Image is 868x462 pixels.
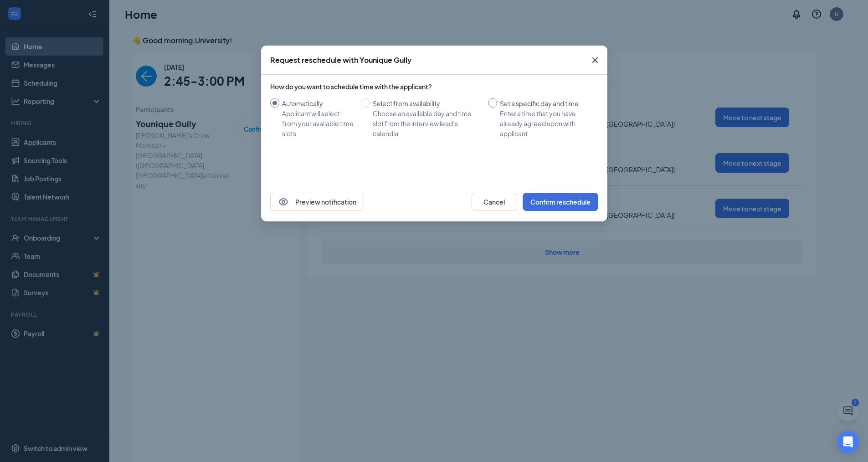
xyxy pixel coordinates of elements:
[270,82,598,91] div: How do you want to schedule time with the applicant?
[500,98,591,108] div: Set a specific day and time
[472,193,517,211] button: Cancel
[523,193,598,211] button: Confirm reschedule
[270,55,411,65] div: Request reschedule with Younique Gully
[837,431,859,453] div: Open Intercom Messenger
[278,196,289,207] svg: Eye
[583,46,607,75] button: Close
[373,98,481,108] div: Select from availability
[282,108,354,139] div: Applicant will select from your available time slots
[270,193,364,211] button: EyePreview notification
[282,98,354,108] div: Automatically
[590,55,601,66] svg: Cross
[373,108,481,139] div: Choose an available day and time slot from the interview lead’s calendar
[500,108,591,139] div: Enter a time that you have already agreed upon with applicant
